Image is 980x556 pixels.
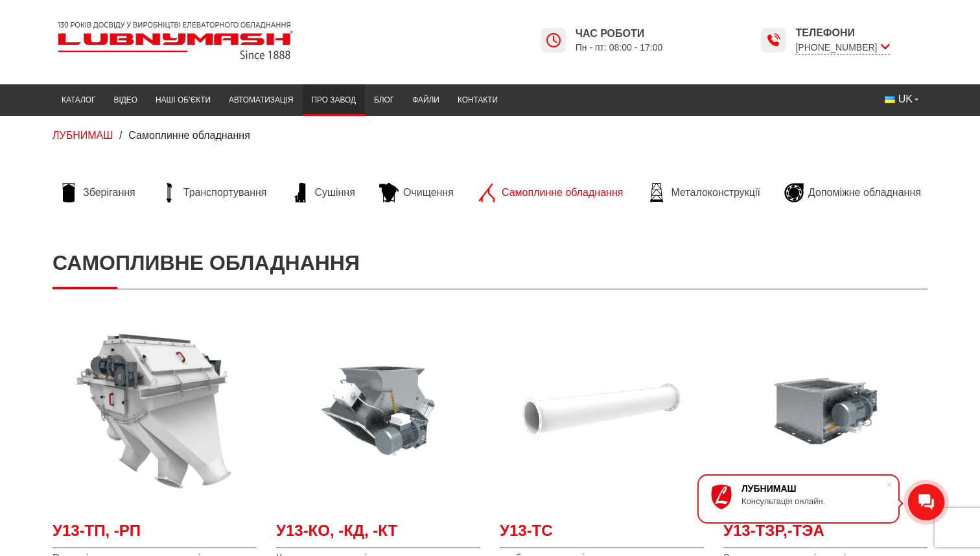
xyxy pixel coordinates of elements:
[640,183,766,202] a: Металоконструкції
[808,186,921,200] span: Допоміжне обладнання
[128,130,250,141] span: Самоплинне обладнання
[146,88,220,113] a: Наші об’єкти
[876,88,927,111] button: UK
[449,88,507,113] a: Контакти
[220,88,303,113] a: Автоматизація
[373,183,460,202] a: Очищення
[795,41,889,54] span: [PHONE_NUMBER]
[723,520,927,549] a: У13-ТЗР,-ТЭА
[315,186,355,200] span: Сушіння
[365,88,403,113] a: Блог
[52,520,257,549] a: У13-ТП, -РП
[83,186,135,200] span: Зберігання
[741,483,885,494] div: ЛУБНИМАШ
[741,496,885,506] div: Консультація онлайн.
[183,186,267,200] span: Транспортування
[778,183,927,202] a: Допоміжне обладнання
[285,183,362,202] a: Сушіння
[52,88,104,113] a: Каталог
[276,520,480,549] a: У13-КО, -КД, -КТ
[502,186,623,200] span: Самоплинне обладнання
[671,186,760,200] span: Металоконструкції
[576,27,663,41] span: Час роботи
[765,32,781,48] img: Lubnymash time icon
[898,92,913,106] span: UK
[104,88,146,113] a: Відео
[546,32,561,48] img: Lubnymash time icon
[52,16,299,65] img: Lubnymash
[153,183,274,202] a: Транспортування
[471,183,629,202] a: Самоплинне обладнання
[119,130,122,141] span: /
[885,96,895,103] img: Українська
[52,130,113,141] a: ЛУБНИМАШ
[52,183,142,202] a: Зберігання
[576,42,663,54] span: Пн - пт: 08:00 - 17:00
[403,186,454,200] span: Очищення
[403,88,449,113] a: Файли
[500,520,704,549] a: У13-ТС
[795,26,889,40] span: Телефони
[52,237,927,289] h1: Самопливне обладнання
[303,88,365,113] a: Про завод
